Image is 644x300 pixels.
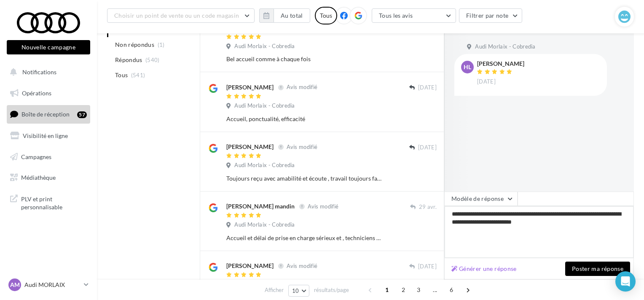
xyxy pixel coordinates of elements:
span: Avis modifié [287,84,317,91]
span: Afficher [265,286,284,294]
span: Avis modifié [287,262,317,269]
div: [PERSON_NAME] [226,262,274,270]
div: [PERSON_NAME] [477,61,524,67]
span: [DATE] [477,78,496,86]
a: Médiathèque [5,169,92,186]
span: ... [428,283,442,297]
span: 1 [380,283,394,297]
p: Audi MORLAIX [24,281,80,289]
button: Modèle de réponse [444,192,518,206]
div: Bel accueil comme à chaque fois [226,55,382,63]
div: 57 [77,111,87,118]
span: Opérations [22,89,51,97]
span: Avis modifié [308,203,338,210]
span: Boîte de réception [21,111,70,118]
a: Opérations [5,84,92,102]
button: Tous les avis [372,8,456,23]
span: Avis modifié [287,143,317,150]
span: [DATE] [418,263,437,270]
div: [PERSON_NAME] [226,143,274,151]
span: (540) [145,57,160,63]
span: Audi Morlaix - Cobredia [234,43,295,50]
span: 6 [445,283,458,297]
button: Au total [259,8,310,23]
span: [DATE] [418,144,437,151]
div: [PERSON_NAME] mandin [226,202,295,211]
div: Tous [315,7,337,24]
span: 3 [412,283,425,297]
a: PLV et print personnalisable [5,190,92,215]
span: 2 [397,283,410,297]
button: Notifications [5,63,89,81]
div: Accueil et délai de prise en charge sérieux et , techniciens très compétents [226,234,382,242]
button: Générer une réponse [448,264,520,274]
span: (1) [158,41,165,48]
button: Filtrer par note [459,8,523,23]
span: Tous [115,71,128,79]
span: [DATE] [418,84,437,92]
span: AM [10,281,20,289]
span: Choisir un point de vente ou un code magasin [114,12,239,19]
span: Campagnes [21,153,51,160]
div: Open Intercom Messenger [615,271,636,292]
span: Audi Morlaix - Cobredia [234,162,295,169]
span: 10 [292,287,299,294]
button: 10 [288,285,310,297]
button: Nouvelle campagne [7,40,90,54]
span: Médiathèque [21,174,56,181]
span: Non répondus [115,41,154,49]
button: Choisir un point de vente ou un code magasin [107,8,255,23]
a: Campagnes [5,148,92,166]
span: Répondus [115,56,142,64]
span: Audi Morlaix - Cobredia [234,221,295,229]
span: HL [464,63,471,71]
div: Accueil, ponctualité, efficacité [226,115,382,123]
span: Notifications [22,68,56,76]
a: AM Audi MORLAIX [7,277,90,293]
a: Boîte de réception57 [5,105,92,123]
a: Visibilité en ligne [5,127,92,145]
span: (541) [131,72,145,78]
div: [PERSON_NAME] [226,83,274,92]
span: Audi Morlaix - Cobredia [475,43,535,51]
span: Tous les avis [379,12,413,19]
div: Toujours reçu avec amabilité et écoute , travail toujours fait professionnellement jamais rien à ... [226,174,382,183]
button: Poster ma réponse [565,262,630,276]
button: Au total [274,8,310,23]
span: Visibilité en ligne [23,132,68,139]
span: résultats/page [314,286,349,294]
span: 29 avr. [419,203,437,211]
span: Audi Morlaix - Cobredia [234,102,295,110]
span: PLV et print personnalisable [21,193,87,211]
